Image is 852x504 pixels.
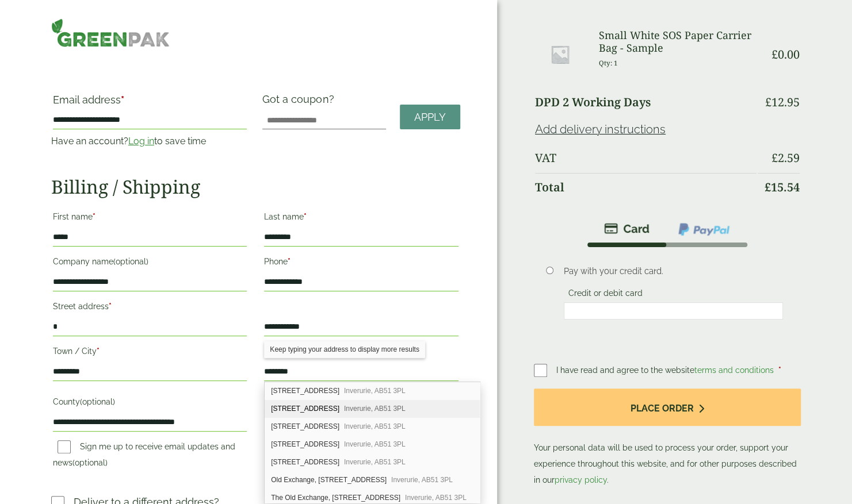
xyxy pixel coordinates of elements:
label: DPD 2 Working Days [535,97,651,108]
a: privacy policy [555,475,607,484]
abbr: required [93,212,95,221]
abbr: required [121,94,124,106]
span: (optional) [113,257,148,266]
div: 3 Chelsea Road [265,418,480,436]
div: Old Exchange, 5 Chelsea Road [265,471,480,489]
bdi: 12.95 [765,94,800,110]
h3: Small White SOS Paper Carrier Bag - Sample [599,29,757,54]
abbr: required [109,302,112,311]
span: Inverurie, AB51 3PL [405,494,467,502]
small: Qty: 1 [599,59,618,67]
span: Inverurie, AB51 3PL [344,405,406,413]
span: £ [771,47,778,62]
label: Got a coupon? [262,93,338,111]
abbr: required [778,366,781,375]
img: ppcp-gateway.png [677,222,731,237]
p: Have an account? to save time [51,134,249,148]
label: Sign me up to receive email updates and news [53,442,235,471]
span: (optional) [80,397,115,406]
div: 4 Chelsea Road [265,436,480,453]
a: Apply [400,105,460,129]
input: Sign me up to receive email updates and news(optional) [58,440,71,453]
label: Company name [53,253,247,273]
iframe: Secure card payment input frame [567,306,780,316]
label: Email address [53,95,247,111]
button: Place order [534,388,801,426]
th: Total [535,173,757,201]
div: 2 Chelsea Road [265,400,480,418]
span: £ [771,150,778,166]
span: £ [765,94,771,110]
th: VAT [535,144,757,172]
label: Credit or debit card [564,288,647,301]
p: Pay with your credit card. [564,265,784,278]
bdi: 0.00 [771,47,800,62]
label: Town / City [53,343,247,363]
img: stripe.png [604,222,649,236]
label: Street address [53,298,247,318]
p: Your personal data will be used to process your order, support your experience throughout this we... [534,388,801,488]
span: Inverurie, AB51 3PL [344,422,406,430]
div: Keep typing your address to display more results [264,341,425,358]
span: Apply [414,111,446,124]
bdi: 2.59 [771,150,800,166]
div: 5 Chelsea Road [265,453,480,471]
div: 1 Chelsea Road [265,382,480,400]
label: First name [53,209,247,228]
a: Add delivery instructions [535,122,666,136]
span: Inverurie, AB51 3PL [391,476,453,484]
label: Last name [264,209,459,228]
h2: Billing / Shipping [51,176,460,198]
span: Inverurie, AB51 3PL [344,458,406,466]
abbr: required [288,257,291,266]
span: Inverurie, AB51 3PL [344,440,406,448]
a: terms and conditions [694,366,774,375]
abbr: required [97,347,100,356]
span: I have read and agree to the website [556,366,776,375]
label: Phone [264,253,459,273]
img: Placeholder [535,29,585,79]
bdi: 15.54 [765,179,800,195]
label: County [53,394,247,413]
a: Log in [128,136,154,147]
abbr: required [304,212,307,221]
img: GreenPak Supplies [51,18,170,47]
span: Inverurie, AB51 3PL [344,387,406,395]
span: £ [765,179,771,195]
span: (optional) [72,458,108,467]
